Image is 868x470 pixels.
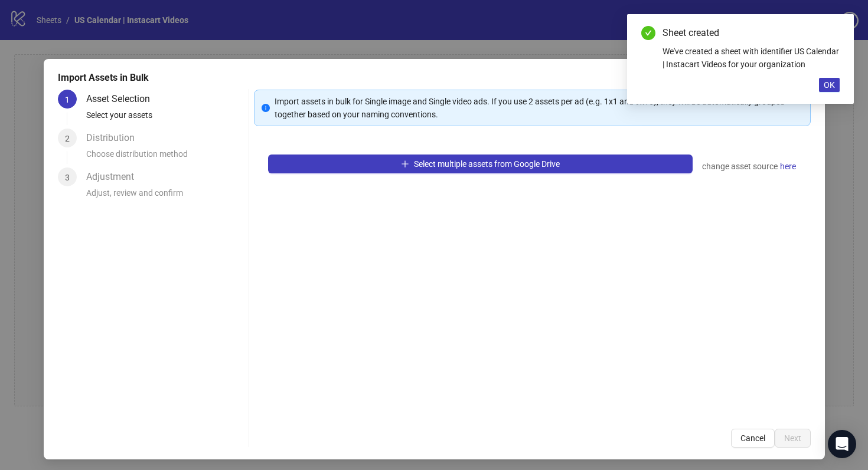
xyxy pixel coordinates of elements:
[65,173,70,182] span: 3
[86,186,244,206] div: Adjust, review and confirm
[828,430,856,458] div: Open Intercom Messenger
[86,109,244,129] div: Select your assets
[827,26,840,39] a: Close
[740,433,765,443] span: Cancel
[824,80,835,90] span: OK
[86,147,244,167] div: Choose distribution method
[86,129,144,147] div: Distribution
[267,155,693,173] button: Select multiple assets from Google Drive
[779,159,797,173] a: here
[819,78,840,92] button: OK
[775,429,811,448] button: Next
[641,26,655,40] span: check-circle
[663,26,840,40] div: Sheet created
[65,134,70,143] span: 2
[780,160,796,173] span: here
[261,104,269,112] span: info-circle
[86,90,159,109] div: Asset Selection
[731,429,775,448] button: Cancel
[274,95,803,121] div: Import assets in bulk for Single image and Single video ads. If you use 2 assets per ad (e.g. 1x1...
[86,167,143,186] div: Adjustment
[400,160,409,168] span: plus
[65,95,70,104] span: 1
[413,159,559,169] span: Select multiple assets from Google Drive
[58,71,811,85] div: Import Assets in Bulk
[702,159,797,173] div: change asset source
[663,45,840,71] div: We've created a sheet with identifier US Calendar | Instacart Videos for your organization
